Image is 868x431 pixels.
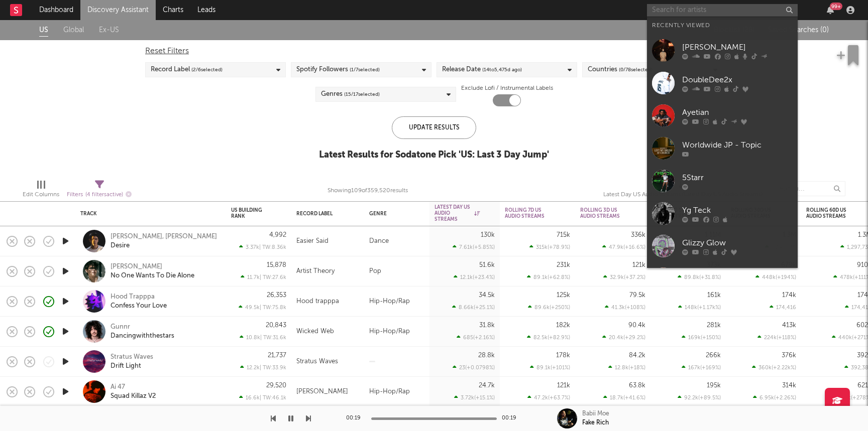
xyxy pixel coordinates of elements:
div: Update Results [392,116,476,139]
a: Ex-US [99,24,119,37]
div: Ayetian [682,106,793,118]
div: 4,992 [269,232,286,238]
div: 63.8k [629,382,645,389]
div: Filters [67,189,132,201]
a: Ai 47 [111,383,125,392]
a: Yg Teck [647,197,798,230]
div: Genres [321,88,380,100]
div: 231k [557,262,570,268]
div: 49.5k | TW: 75.8k [231,304,286,311]
div: 6.95k ( +2.26 % ) [753,394,796,401]
div: 8.66k ( +25.1 % ) [452,304,495,311]
a: Hood Trapppa [111,293,155,302]
div: 89.1k ( +101 % ) [530,364,570,371]
div: Yg Teck [682,204,793,216]
div: Dance [364,226,429,256]
div: 360k ( +2.22k % ) [752,364,796,371]
div: 413k [782,322,796,329]
div: 89.6k ( +250 % ) [528,304,570,311]
div: Track [80,211,216,217]
span: ( 4 filters active) [85,192,123,198]
div: 26,353 [267,292,286,299]
div: Showing 109 of 359,520 results [328,185,408,197]
div: Easier Said [296,235,329,247]
div: US Building Rank [231,207,271,219]
a: Stratus Waves [111,353,153,362]
div: [PERSON_NAME] [296,386,348,398]
div: Recently Viewed [652,20,793,32]
div: Babii Moe [582,409,609,418]
a: [PERSON_NAME], [PERSON_NAME] [111,232,217,241]
div: 20.4k ( +29.2 % ) [602,334,645,341]
div: 15,878 [267,262,286,268]
div: 31.8k [479,322,495,329]
a: [PERSON_NAME] [647,34,798,67]
div: Hood trapppa [296,296,339,308]
span: ( 0 ) [820,27,829,34]
div: 21,737 [268,352,286,359]
span: ( 2 / 6 selected) [191,64,223,76]
div: 3.37k | TW: 8.36k [231,244,286,250]
a: Squad Killaz V2 [111,392,156,401]
div: Latest Results for Sodatone Pick ' US: Last 3 Day Jump ' [319,149,549,161]
div: 16.6k | TW: 46.1k [231,394,286,401]
div: 281k [707,322,721,329]
div: Pop [364,256,429,286]
div: No One Wants To Die Alone [111,271,194,280]
div: 12.1k ( +23.4 % ) [454,274,495,280]
div: 685 ( +2.16 % ) [457,334,495,341]
a: [PERSON_NAME] [111,262,162,271]
a: Dancingwiththestars [111,332,174,341]
a: Worldwide JP - Topic [647,132,798,165]
div: Fake Rich [582,418,609,427]
div: Glizzy Glow [682,237,793,249]
div: 5Starr [682,172,793,184]
div: 125k [557,292,570,299]
a: BELLA [647,262,798,295]
div: 23 ( +0.0798 % ) [453,364,495,371]
div: 195k [707,382,721,389]
div: 89.1k ( +62.8 % ) [527,274,570,280]
div: 174,416 [770,304,796,311]
div: Latest Day US Audio Streams (Latest Day US Audio Streams) [603,176,763,205]
div: 336k [631,232,645,238]
div: 3.72k ( +15.1 % ) [454,394,495,401]
div: Genre [369,211,419,217]
a: Drift Light [111,362,141,371]
div: 32.9k ( +37.2 % ) [603,274,645,280]
span: ( 14 to 5,475 d ago) [482,64,522,76]
div: 182k [556,322,570,329]
div: Rolling 7D US Audio Streams [505,207,555,219]
div: 130k [481,232,495,238]
div: 28.8k [478,352,495,359]
div: Record Label [151,64,223,76]
a: Glizzy Glow [647,230,798,262]
div: 121k [632,262,645,268]
div: 121k [557,382,570,389]
div: 12.2k | TW: 33.9k [231,364,286,371]
input: Search... [770,181,845,196]
div: 10.8k | TW: 31.6k [231,334,286,341]
div: 314k [782,382,796,389]
div: 11.7k | TW: 27.6k [231,274,286,280]
div: 167k ( +169 % ) [682,364,721,371]
div: Rolling 60D US Audio Streams [806,207,856,219]
div: 24.7k [479,382,495,389]
div: 34.5k [479,292,495,299]
a: Desire [111,241,130,250]
div: 99 + [830,3,842,10]
div: 92.2k ( +89.5 % ) [678,394,721,401]
div: Artist Theory [296,265,335,277]
div: 448k ( +194 % ) [755,274,796,280]
div: 41.3k ( +108 % ) [605,304,645,311]
div: Gunnr [111,323,130,332]
span: ( 15 / 17 selected) [344,88,380,100]
div: 20,843 [266,322,286,329]
div: 00:19 [502,412,522,424]
label: Exclude Lofi / Instrumental Labels [461,82,553,94]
